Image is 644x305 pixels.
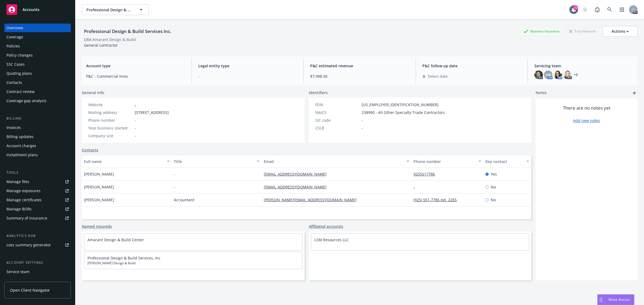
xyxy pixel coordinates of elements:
[4,151,71,159] a: Installment plans
[88,133,133,139] div: Company size
[4,177,71,186] a: Manage files
[87,237,144,242] a: Amarant Design & Build Center
[4,123,71,132] a: Invoices
[88,102,133,107] div: Website
[609,297,630,302] span: Nova Assist
[135,117,136,123] span: -
[4,51,71,59] a: Policy changes
[4,196,71,204] a: Manage certificates
[86,7,133,13] span: Professional Design & Build Services Inc.
[309,224,343,229] a: Affiliated accounts
[174,184,175,190] span: -
[84,184,114,190] span: [PERSON_NAME]
[314,237,349,242] a: LSM Resources LLC
[4,2,71,17] a: Accounts
[6,267,30,276] div: Service team
[414,197,461,202] a: (925) 551-7786 ext. 2265
[84,43,118,48] span: General contractor
[534,63,633,69] span: Servicing team
[262,155,411,168] button: Email
[264,159,403,164] div: Email
[6,33,23,41] div: Coverage
[264,184,331,189] a: [EMAIL_ADDRESS][DOMAIN_NAME]
[198,73,297,79] span: -
[135,110,169,115] span: [STREET_ADDRESS]
[87,255,160,261] a: Professional Design & Build Services, Inc
[6,214,47,222] div: Summary of insurance
[310,73,409,79] span: $7,998.50
[310,63,409,69] span: P&C estimated revenue
[597,294,634,305] button: Nova Assist
[362,117,363,123] span: -
[414,184,419,189] a: -
[4,132,71,141] a: Billing updates
[82,4,149,15] button: Professional Design & Build Services Inc.
[554,70,562,79] img: photo
[592,4,603,15] a: Report a Bug
[491,171,497,177] span: Yes
[315,125,360,131] div: CSLB
[4,187,71,195] span: Manage exposures
[315,102,360,107] div: FEIN
[86,63,185,69] span: Account type
[603,26,638,37] button: Actions
[6,96,46,105] div: Coverage gap analysis
[491,197,496,203] span: No
[566,28,598,35] div: Total Rewards
[6,205,32,213] div: Manage BORs
[174,159,254,164] div: Title
[4,60,71,69] a: SSC Cases
[574,73,578,76] a: +2
[4,233,71,239] div: Analytics hub
[135,125,136,131] span: -
[573,118,600,123] a: Add new notes
[84,197,114,203] span: [PERSON_NAME]
[598,295,604,305] div: Drag to move
[82,155,172,168] button: Full name
[6,151,38,159] div: Installment plans
[315,117,360,123] div: SIC code
[4,267,71,276] a: Service team
[23,8,39,12] span: Accounts
[4,69,71,78] a: Quoting plans
[4,42,71,50] a: Policies
[198,63,297,69] span: Legal entity type
[612,26,629,36] div: Actions
[4,260,71,265] div: Account settings
[6,123,21,132] div: Invoices
[536,90,547,96] span: Notes
[6,132,34,141] div: Billing updates
[84,37,136,42] div: DBA: Amarant Design & Build
[485,159,523,164] div: Key contact
[4,205,71,213] a: Manage BORs
[521,28,562,35] div: Business Insurance
[84,159,164,164] div: Full name
[174,197,194,203] span: Accountant
[534,70,543,79] img: photo
[315,110,360,115] div: NAICS
[563,70,572,79] img: photo
[6,51,33,59] div: Policy changes
[6,78,22,87] div: Contacts
[84,171,114,177] span: [PERSON_NAME]
[6,196,42,204] div: Manage certificates
[82,90,104,95] span: General info
[414,159,475,164] div: Phone number
[82,28,174,35] div: Professional Design & Build Services Inc.
[631,90,638,96] a: add
[88,117,133,123] div: Phone number
[362,102,438,107] span: [US_EMPLOYER_IDENTIFICATION_NUMBER]
[4,241,71,249] a: Loss summary generator
[88,125,133,131] div: Year business started
[264,197,361,202] a: [PERSON_NAME][EMAIL_ADDRESS][DOMAIN_NAME]
[82,147,98,153] a: Contacts
[563,105,610,111] span: There are no notes yet
[86,73,185,79] span: P&C - Commercial lines
[4,116,71,121] div: Billing
[88,110,133,115] div: Mailing address
[546,72,551,78] span: HB
[580,4,590,15] a: Start snowing
[135,102,136,107] a: -
[87,261,299,266] span: [PERSON_NAME] Design & Build
[6,42,20,50] div: Policies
